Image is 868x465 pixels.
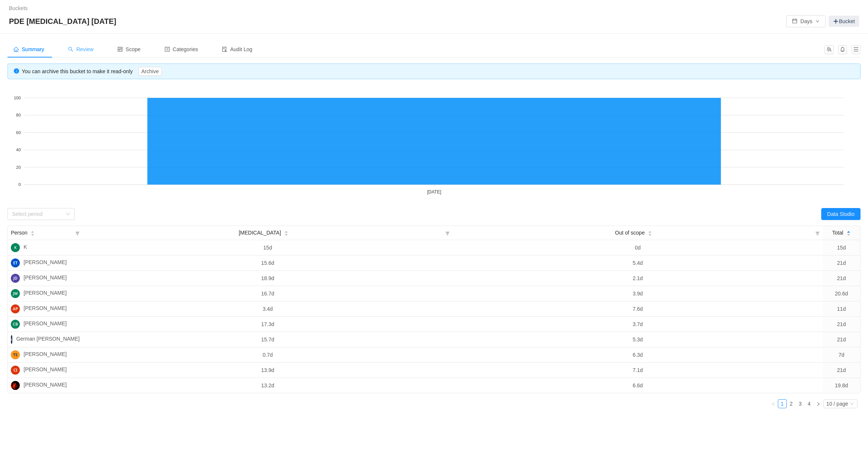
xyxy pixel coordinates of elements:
[31,230,35,232] i: icon: caret-up
[13,47,19,52] i: icon: home
[825,45,834,54] button: icon: team
[771,402,776,406] i: icon: left
[13,46,44,52] span: Summary
[805,400,813,408] a: 4
[11,335,12,344] img: GL
[83,255,453,271] td: 15.6d
[72,226,83,240] i: icon: filter
[823,240,860,255] td: 15d
[222,46,252,52] span: Audit Log
[814,399,823,408] li: Next Page
[11,381,20,390] img: MB
[769,399,778,408] li: Previous Page
[453,378,823,393] td: 6.6d
[453,255,823,271] td: 5.4d
[68,47,73,52] i: icon: search
[823,271,860,286] td: 21d
[22,68,162,74] span: You can archive this bucket to make it read-only
[24,366,67,375] span: [PERSON_NAME]
[823,347,860,363] td: 7d
[453,332,823,347] td: 5.3d
[16,113,21,117] tspan: 80
[24,350,67,359] span: [PERSON_NAME]
[427,189,441,195] tspan: [DATE]
[83,286,453,301] td: 16.7d
[24,289,67,298] span: [PERSON_NAME]
[16,165,21,170] tspan: 20
[12,210,62,218] div: Select period
[823,317,860,332] td: 21d
[24,381,67,390] span: [PERSON_NAME]
[165,47,170,52] i: icon: profile
[442,226,453,240] i: icon: filter
[11,243,20,252] img: K
[83,271,453,286] td: 18.9d
[453,363,823,378] td: 7.1d
[83,332,453,347] td: 15.7d
[239,229,281,237] span: [MEDICAL_DATA]
[11,289,20,298] img: JW
[615,229,645,237] span: Out of scope
[31,233,35,235] i: icon: caret-down
[11,274,20,283] img: JD
[9,5,28,11] a: Buckets
[823,363,860,378] td: 21d
[11,366,20,375] img: CI
[30,230,35,235] div: Sort
[648,230,652,232] i: icon: caret-up
[14,96,21,100] tspan: 100
[83,301,453,317] td: 3.4d
[83,240,453,255] td: 15d
[284,230,288,235] div: Sort
[846,230,851,235] div: Sort
[846,233,850,235] i: icon: caret-down
[826,400,848,408] div: 10 / page
[823,332,860,347] td: 21d
[11,320,20,329] img: CB
[823,286,860,301] td: 20.6d
[24,243,27,252] span: K
[796,399,805,408] li: 3
[823,301,860,317] td: 11d
[453,301,823,317] td: 7.6d
[453,240,823,255] td: 0d
[222,47,227,52] i: icon: audit
[9,15,121,27] span: PDE [MEDICAL_DATA] [DATE]
[786,15,826,27] button: icon: calendarDaysicon: down
[453,271,823,286] td: 2.1d
[83,363,453,378] td: 13.9d
[838,45,847,54] button: icon: bell
[787,399,796,408] li: 2
[14,68,19,74] i: icon: info-circle
[823,378,860,393] td: 19.8d
[812,226,823,240] i: icon: filter
[648,233,652,235] i: icon: caret-down
[83,347,453,363] td: 0.7d
[796,400,804,408] a: 3
[83,378,453,393] td: 13.2d
[852,45,861,54] button: icon: menu
[18,182,21,187] tspan: 0
[117,46,141,52] span: Scope
[24,320,67,329] span: [PERSON_NAME]
[16,335,80,344] span: German [PERSON_NAME]
[823,255,860,271] td: 21d
[11,229,27,237] span: Person
[850,402,854,407] i: icon: down
[16,148,21,152] tspan: 40
[68,46,94,52] span: Review
[648,230,652,235] div: Sort
[24,258,67,267] span: [PERSON_NAME]
[453,317,823,332] td: 3.7d
[829,16,859,27] a: Bucket
[284,233,288,235] i: icon: caret-down
[832,229,843,237] span: Total
[816,402,820,406] i: icon: right
[11,258,20,267] img: ET
[11,350,20,359] img: TS
[24,274,67,283] span: [PERSON_NAME]
[66,212,70,217] i: icon: down
[117,47,123,52] i: icon: control
[778,399,787,408] li: 1
[453,347,823,363] td: 6.3d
